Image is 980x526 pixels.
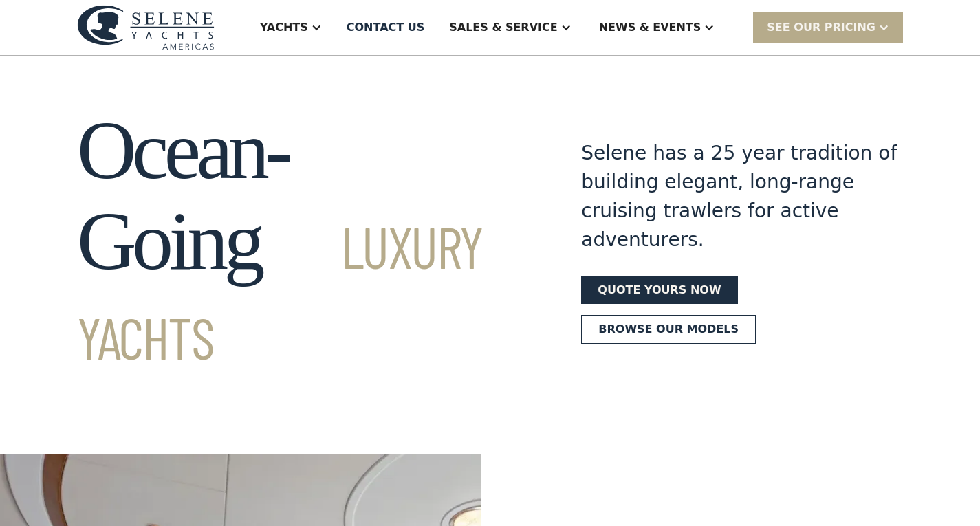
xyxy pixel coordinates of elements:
div: Contact US [347,19,425,36]
div: Yachts [260,19,308,36]
a: Quote yours now [581,276,737,304]
div: Sales & Service [449,19,557,36]
span: Luxury Yachts [77,211,483,371]
div: News & EVENTS [599,19,701,36]
a: Browse our models [581,315,756,344]
div: SEE Our Pricing [753,12,903,42]
div: Selene has a 25 year tradition of building elegant, long-range cruising trawlers for active adven... [581,139,897,254]
div: SEE Our Pricing [767,19,875,36]
h1: Ocean-Going [77,105,532,377]
img: logo [77,5,215,50]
